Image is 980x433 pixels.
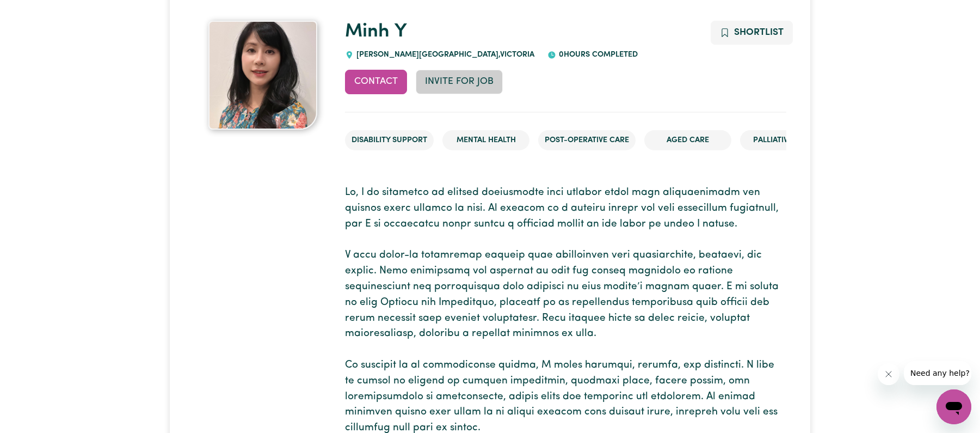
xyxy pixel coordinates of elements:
[442,130,529,151] li: Mental Health
[345,70,407,94] button: Contact
[345,22,407,41] a: Minh Y
[345,130,434,151] li: Disability Support
[734,28,784,37] span: Shortlist
[644,130,731,151] li: Aged Care
[194,21,332,130] a: Minh Y's profile picture'
[208,21,317,130] img: Minh Y
[740,130,827,151] li: Palliative care
[556,51,638,59] span: 0 hours completed
[354,51,534,59] span: [PERSON_NAME][GEOGRAPHIC_DATA] , Victoria
[878,363,899,385] iframe: Close message
[416,70,503,94] button: Invite for Job
[904,361,971,385] iframe: Message from company
[936,389,971,424] iframe: Button to launch messaging window
[711,21,793,45] button: Add to shortlist
[538,130,636,151] li: Post-operative care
